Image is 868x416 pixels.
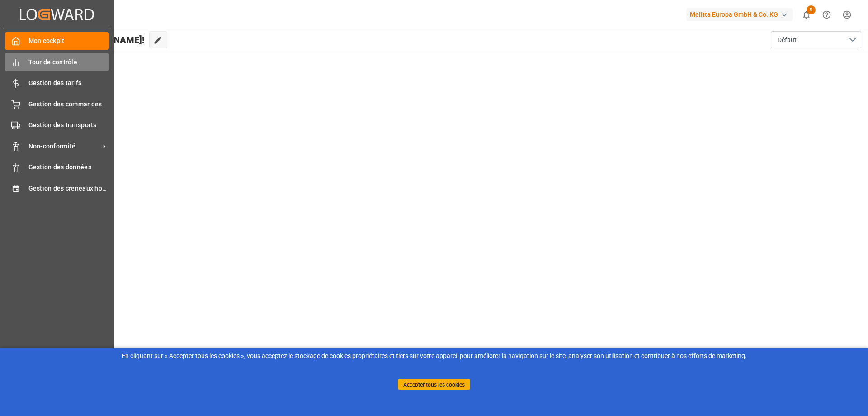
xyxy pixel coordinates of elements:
[690,11,778,18] font: Melitta Europa GmbH & Co. KG
[771,31,861,48] button: ouvrir le menu
[778,36,797,43] font: Défaut
[816,5,837,25] button: Centre d'aide
[5,158,109,176] a: Gestion des données
[810,6,812,12] font: 0
[5,179,109,197] a: Gestion des créneaux horaires
[5,95,109,113] a: Gestion des commandes
[403,381,465,387] font: Accepter tous les cookies
[28,185,120,192] font: Gestion des créneaux horaires
[28,37,65,44] font: Mon cockpit
[5,116,109,134] a: Gestion des transports
[398,379,470,390] button: Accepter tous les cookies
[28,163,91,171] font: Gestion des données
[796,5,816,25] button: afficher 0 nouvelles notifications
[5,32,109,50] a: Mon cockpit
[5,74,109,92] a: Gestion des tarifs
[122,352,747,359] font: En cliquant sur « Accepter tous les cookies », vous acceptez le stockage de cookies propriétaires...
[28,121,97,129] font: Gestion des transports
[686,6,796,23] button: Melitta Europa GmbH & Co. KG
[28,58,77,66] font: Tour de contrôle
[28,79,82,86] font: Gestion des tarifs
[38,34,145,45] font: Bonjour [PERSON_NAME]!
[28,143,76,150] font: Non-conformité
[5,53,109,71] a: Tour de contrôle
[28,100,102,108] font: Gestion des commandes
